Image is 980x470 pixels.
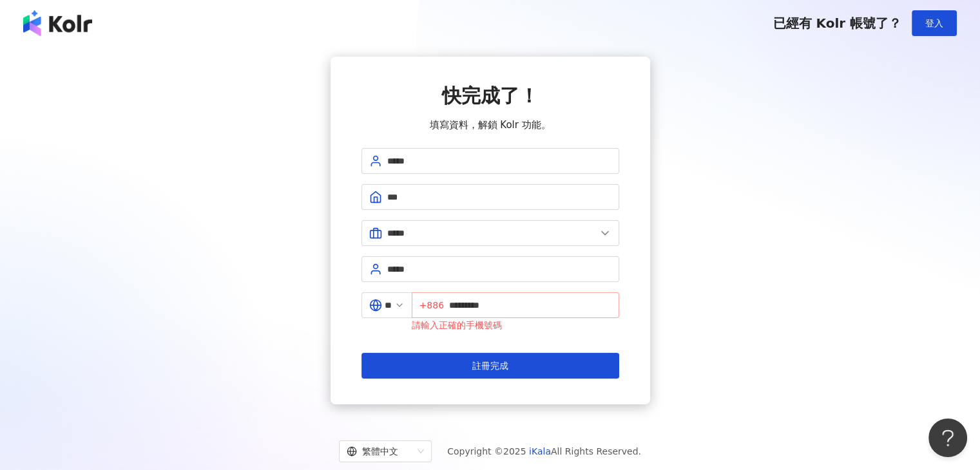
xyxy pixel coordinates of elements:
div: 請輸入正確的手機號碼 [412,318,619,332]
span: 註冊完成 [472,361,508,371]
a: iKala [529,446,551,456]
button: 註冊完成 [361,353,619,379]
span: 已經有 Kolr 帳號了？ [773,15,901,31]
iframe: Help Scout Beacon - Open [928,418,967,457]
span: 登入 [925,18,943,28]
span: Copyright © 2025 All Rights Reserved. [447,444,641,459]
span: +886 [419,298,444,312]
img: logo [23,10,92,36]
div: 繁體中文 [347,441,412,462]
span: 快完成了！ [442,84,539,107]
button: 登入 [912,10,957,36]
span: 填寫資料，解鎖 Kolr 功能。 [429,117,550,133]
